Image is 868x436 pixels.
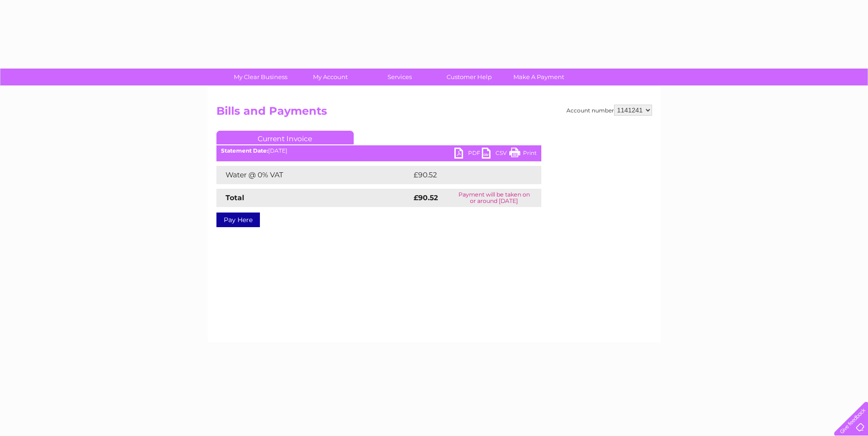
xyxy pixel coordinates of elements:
[216,105,652,122] h2: Bills and Payments
[454,148,482,161] a: PDF
[223,69,298,85] a: My Clear Business
[566,105,652,116] div: Account number
[362,69,437,85] a: Services
[509,148,537,161] a: Print
[216,213,260,227] a: Pay Here
[226,193,244,202] strong: Total
[447,189,541,207] td: Payment will be taken on or around [DATE]
[501,69,577,85] a: Make A Payment
[221,147,268,154] b: Statement Date:
[292,69,368,85] a: My Account
[482,148,509,161] a: CSV
[216,148,541,154] div: [DATE]
[216,166,411,184] td: Water @ 0% VAT
[431,69,507,85] a: Customer Help
[411,166,523,184] td: £90.52
[414,193,438,202] strong: £90.52
[216,131,354,144] a: Current Invoice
